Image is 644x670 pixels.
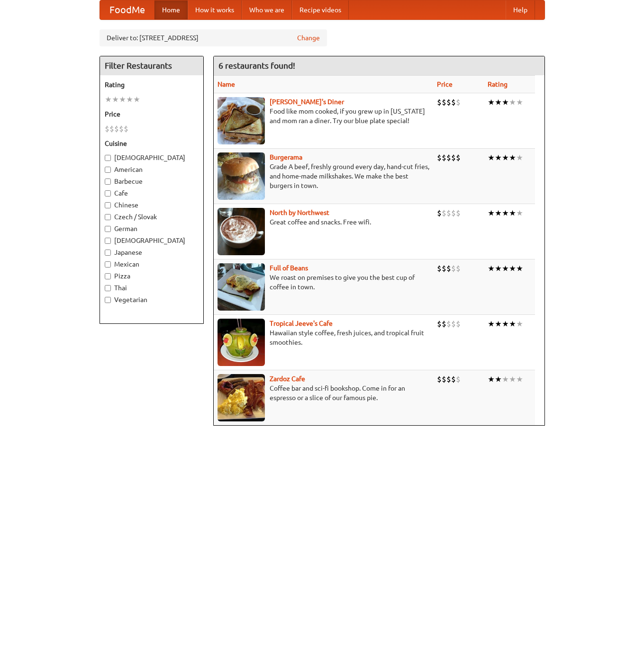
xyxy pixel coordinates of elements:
[446,374,451,384] li: $
[105,295,199,304] label: Vegetarian
[442,374,446,384] li: $
[495,319,502,329] li: ★
[105,238,111,244] input: [DEMOGRAPHIC_DATA]
[218,208,265,255] img: north.jpg
[105,271,199,281] label: Pizza
[297,33,320,43] a: Change
[516,374,523,384] li: ★
[218,97,265,144] img: sallys.jpg
[451,97,456,107] li: $
[100,29,327,46] div: Deliver to: [STREET_ADDRESS]
[105,285,111,291] input: Thai
[488,319,495,329] li: ★
[451,374,456,384] li: $
[516,319,523,329] li: ★
[270,209,329,216] a: North by Northwest
[105,167,111,173] input: American
[100,0,154,19] a: FoodMe
[437,319,442,329] li: $
[109,124,114,134] li: $
[105,165,199,174] label: American
[456,152,461,163] li: $
[218,217,429,227] p: Great coffee and snacks. Free wifi.
[495,152,502,163] li: ★
[218,61,295,70] ng-pluralize: 6 restaurants found!
[105,224,199,233] label: German
[509,374,516,384] li: ★
[446,263,451,274] li: $
[218,319,265,366] img: jeeves.jpg
[100,56,203,75] h4: Filter Restaurants
[446,208,451,218] li: $
[105,155,111,161] input: [DEMOGRAPHIC_DATA]
[154,0,188,19] a: Home
[509,263,516,274] li: ★
[456,319,461,329] li: $
[119,94,126,105] li: ★
[105,212,199,222] label: Czech / Slovak
[105,297,111,303] input: Vegetarian
[451,319,456,329] li: $
[516,152,523,163] li: ★
[218,263,265,311] img: beans.jpg
[509,319,516,329] li: ★
[456,208,461,218] li: $
[270,264,308,272] a: Full of Beans
[105,202,111,208] input: Chinese
[119,124,124,134] li: $
[437,152,442,163] li: $
[495,208,502,218] li: ★
[442,152,446,163] li: $
[437,208,442,218] li: $
[446,152,451,163] li: $
[218,384,429,402] p: Coffee bar and sci-fi bookshop. Come in for an espresso or a slice of our famous pie.
[437,80,453,88] a: Price
[502,97,509,107] li: ★
[270,320,333,327] a: Tropical Jeeve's Cafe
[218,152,265,200] img: burgerama.jpg
[495,374,502,384] li: ★
[105,261,111,268] input: Mexican
[105,188,199,198] label: Cafe
[270,153,302,161] a: Burgerama
[456,263,461,274] li: $
[105,250,111,256] input: Japanese
[105,124,109,134] li: $
[516,263,523,274] li: ★
[133,94,140,105] li: ★
[105,259,199,269] label: Mexican
[242,0,292,19] a: Who we are
[105,139,199,148] h5: Cuisine
[218,328,429,347] p: Hawaiian style coffee, fresh juices, and tropical fruit smoothies.
[218,80,235,88] a: Name
[451,152,456,163] li: $
[437,263,442,274] li: $
[509,152,516,163] li: ★
[488,152,495,163] li: ★
[126,94,133,105] li: ★
[437,97,442,107] li: $
[270,375,305,383] a: Zardoz Cafe
[105,94,112,105] li: ★
[456,374,461,384] li: $
[442,208,446,218] li: $
[218,374,265,421] img: zardoz.jpg
[270,98,344,106] a: [PERSON_NAME]'s Diner
[488,374,495,384] li: ★
[456,97,461,107] li: $
[105,80,199,89] h5: Rating
[488,208,495,218] li: ★
[442,97,446,107] li: $
[292,0,349,19] a: Recipe videos
[218,273,429,292] p: We roast on premises to give you the best cup of coffee in town.
[105,153,199,162] label: [DEMOGRAPHIC_DATA]
[105,248,199,257] label: Japanese
[502,152,509,163] li: ★
[451,263,456,274] li: $
[124,124,128,134] li: $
